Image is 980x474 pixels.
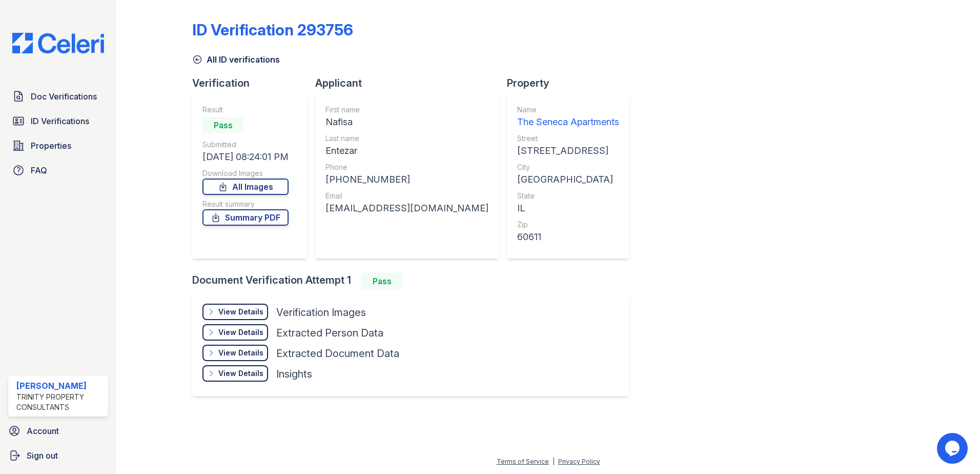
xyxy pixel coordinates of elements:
span: Account [27,425,59,437]
a: Doc Verifications [8,86,108,107]
a: Privacy Policy [558,458,600,465]
a: Account [4,421,112,441]
div: Verification Images [276,305,366,320]
div: [PERSON_NAME] [16,380,104,392]
span: FAQ [31,164,47,176]
div: | [553,458,555,465]
iframe: chat widget [937,433,970,464]
div: Download Images [202,168,289,179]
div: Submitted [202,140,289,150]
div: View Details [218,327,263,338]
a: Summary PDF [202,209,289,226]
div: Nafisa [325,115,488,129]
a: FAQ [8,160,108,181]
div: The Seneca Apartments [517,115,619,129]
div: Zip [517,220,619,230]
div: Phone [325,162,488,172]
div: Document Verification Attempt 1 [192,273,638,289]
div: [GEOGRAPHIC_DATA] [517,172,619,187]
span: Sign out [27,449,58,462]
div: Result summary [202,199,289,209]
div: Result [202,105,289,115]
div: Pass [361,273,402,289]
div: Trinity Property Consultants [16,392,104,412]
div: IL [517,201,619,215]
img: CE_Logo_Blue-a8612792a0a2168367f1c8372b55b34899dd931a85d93a1a3d3e32e68fde9ad4.png [4,33,112,53]
a: All Images [202,179,289,195]
div: [EMAIL_ADDRESS][DOMAIN_NAME] [325,201,488,215]
div: State [517,191,619,201]
div: View Details [218,348,263,358]
span: ID Verifications [31,115,89,127]
a: All ID verifications [192,53,280,66]
a: Terms of Service [497,458,549,465]
div: Extracted Document Data [276,346,399,361]
div: Verification [192,76,315,90]
div: Street [517,133,619,144]
div: ID Verification 293756 [192,21,353,39]
div: [DATE] 08:24:01 PM [202,150,289,164]
div: Email [325,191,488,201]
div: Extracted Person Data [276,326,383,340]
a: ID Verifications [8,111,108,131]
span: Properties [31,140,71,152]
div: View Details [218,307,263,317]
div: [STREET_ADDRESS] [517,144,619,158]
div: 60611 [517,230,619,244]
a: Sign out [4,445,112,466]
div: First name [325,105,488,115]
div: City [517,162,619,172]
div: Last name [325,133,488,144]
a: Name The Seneca Apartments [517,105,619,129]
div: View Details [218,368,263,379]
div: [PHONE_NUMBER] [325,172,488,187]
div: Pass [202,117,243,133]
div: Entezar [325,144,488,158]
div: Insights [276,367,312,381]
div: Applicant [315,76,507,90]
div: Name [517,105,619,115]
a: Properties [8,135,108,156]
div: Property [507,76,638,90]
span: Doc Verifications [31,90,97,103]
